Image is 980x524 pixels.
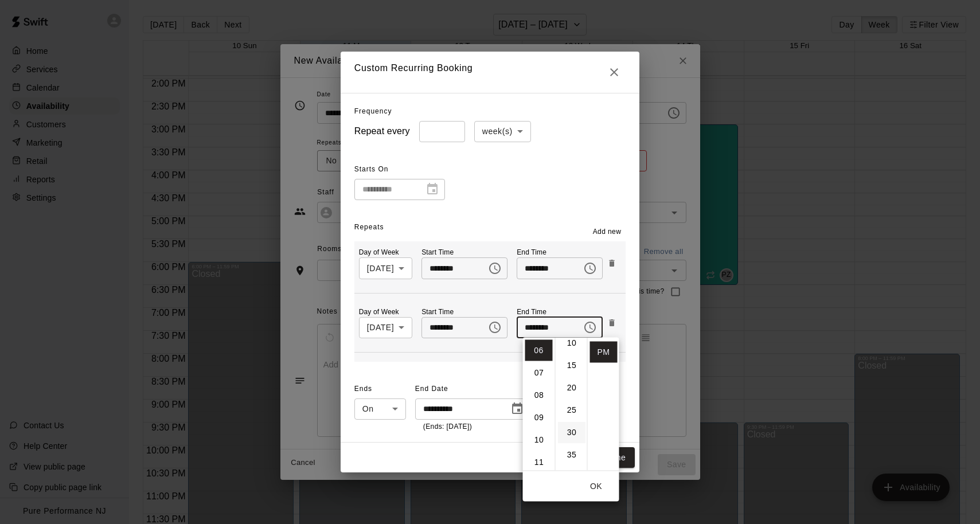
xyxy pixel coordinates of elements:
[558,467,585,488] li: 40 minutes
[341,52,639,93] h2: Custom Recurring Booking
[359,248,412,257] p: Day of Week
[423,421,522,433] p: (Ends: [DATE])
[558,444,585,466] li: 35 minutes
[525,340,553,361] li: 6 hours
[558,377,585,398] li: 20 minutes
[506,397,529,420] button: Choose date, selected date is Aug 31, 2025
[474,121,531,142] div: week(s)
[603,61,626,84] button: Close
[359,317,412,338] div: [DATE]
[558,333,585,354] li: 10 minutes
[354,123,410,139] h6: Repeat every
[525,385,553,406] li: 8 hours
[558,355,585,376] li: 15 minutes
[579,316,602,339] button: Choose time, selected time is 6:00 PM
[558,400,585,421] li: 25 minutes
[579,257,602,280] button: Choose time, selected time is 6:30 PM
[590,342,618,363] li: PM
[354,161,445,179] span: Starts On
[359,257,412,279] div: [DATE]
[587,338,619,471] ul: Select meridiem
[517,248,603,257] p: End Time
[415,380,530,398] span: End Date
[558,422,585,443] li: 30 minutes
[359,307,412,317] p: Day of Week
[588,223,626,241] button: Add new
[525,362,553,384] li: 7 hours
[421,248,507,257] p: Start Time
[603,254,621,272] button: Remove
[525,429,553,451] li: 10 hours
[523,338,555,471] ul: Select hours
[483,257,506,280] button: Choose time, selected time is 3:00 PM
[421,307,507,317] p: Start Time
[525,452,553,473] li: 11 hours
[354,380,406,398] span: Ends
[354,107,392,115] span: Frequency
[578,476,615,497] button: OK
[354,223,384,231] span: Repeats
[593,226,622,238] span: Add new
[525,407,553,428] li: 9 hours
[354,398,406,420] div: On
[603,314,621,332] button: Remove
[517,307,603,317] p: End Time
[483,316,506,339] button: Choose time, selected time is 3:00 PM
[555,338,587,471] ul: Select minutes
